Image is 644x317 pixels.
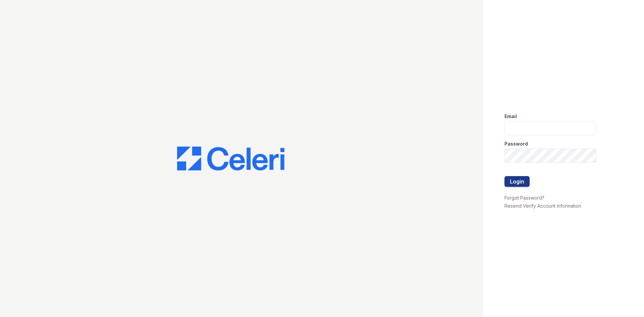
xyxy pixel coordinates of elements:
[177,147,284,171] img: CE_Logo_Blue-a8612792a0a2168367f1c8372b55b34899dd931a85d93a1a3d3e32e68fde9ad4.png
[504,141,528,147] label: Password
[504,195,544,201] a: Forgot Password?
[504,203,581,209] a: Resend Verify Account Information
[504,113,517,120] label: Email
[504,176,530,187] button: Login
